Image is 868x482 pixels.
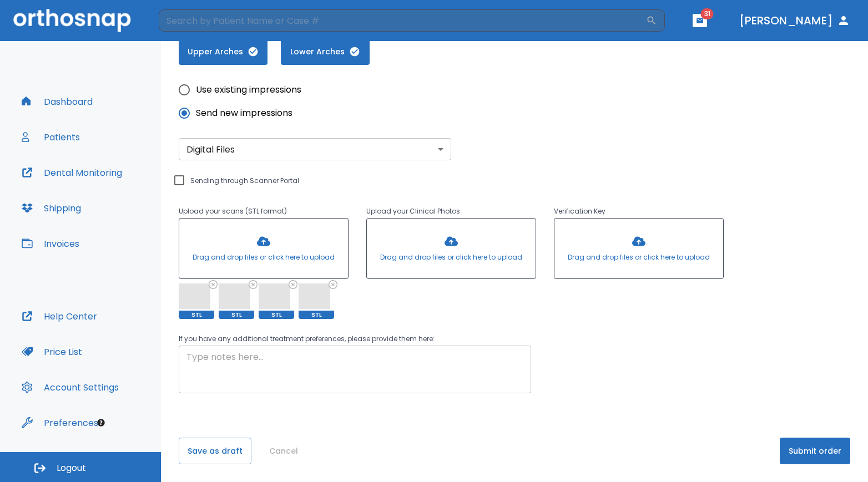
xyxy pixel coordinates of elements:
span: STL [179,311,214,319]
div: Tooltip anchor [96,418,106,428]
button: Preferences [15,409,105,436]
span: Use existing impressions [196,83,301,97]
span: STL [259,311,294,319]
button: Invoices [15,230,86,257]
div: Without label [179,138,451,160]
input: Search by Patient Name or Case # [159,9,646,32]
button: Help Center [15,303,104,329]
button: Upper Arches [179,38,268,65]
button: Patients [15,124,87,150]
button: Account Settings [15,374,125,400]
button: Price List [15,338,89,365]
button: Cancel [265,438,302,464]
button: Lower Arches [281,38,370,65]
span: 31 [701,8,714,19]
button: Save as draft [179,438,251,464]
span: STL [299,311,334,319]
p: Upload your scans (STL format) [179,205,349,218]
span: Upper Arches [190,46,256,58]
button: Dashboard [15,88,99,115]
span: Send new impressions [196,106,292,120]
button: Shipping [15,195,88,221]
button: [PERSON_NAME] [735,11,855,31]
img: Orthosnap [13,9,131,32]
span: STL [219,311,254,319]
p: Upload your Clinical Photos [366,205,536,218]
span: Logout [57,462,86,474]
p: Verification Key [554,205,724,218]
p: If you have any additional treatment preferences, please provide them here: [179,332,724,346]
button: Submit order [780,438,850,464]
span: Lower Arches [292,46,359,58]
button: Dental Monitoring [15,159,129,186]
